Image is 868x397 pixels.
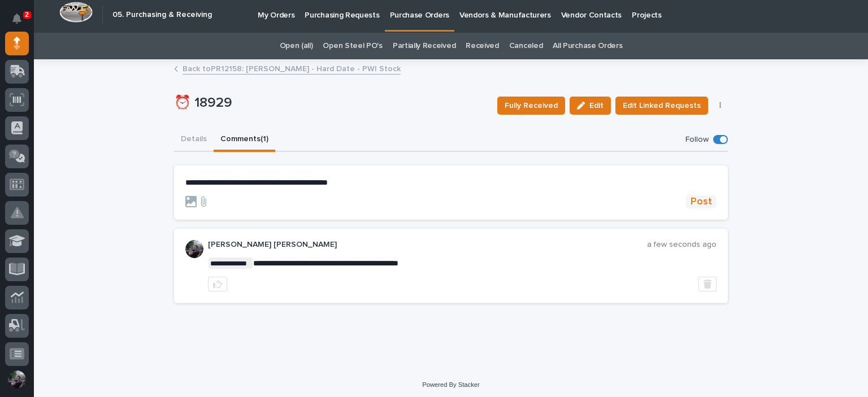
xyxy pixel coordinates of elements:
[553,33,622,59] a: All Purchase Orders
[174,128,214,152] button: Details
[623,99,701,112] span: Edit Linked Requests
[509,33,543,59] a: Canceled
[174,95,488,111] p: ⏰ 18929
[497,97,565,115] button: Fully Received
[112,10,212,20] h2: 05. Purchasing & Receiving
[280,33,313,59] a: Open (all)
[505,99,558,112] span: Fully Received
[393,33,455,59] a: Partially Received
[5,368,29,391] button: users-avatar
[686,195,717,208] button: Post
[214,128,275,152] button: Comments (1)
[698,277,717,291] button: Delete post
[691,195,712,208] span: Post
[185,240,203,258] img: J6irDCNTStG5Atnk4v9O
[570,97,611,115] button: Edit
[14,14,29,32] div: Notifications2
[208,240,647,250] p: [PERSON_NAME] [PERSON_NAME]
[466,33,499,59] a: Received
[25,11,29,19] p: 2
[647,240,717,250] p: a few seconds ago
[59,2,93,23] img: Workspace Logo
[589,101,604,111] span: Edit
[183,62,401,75] a: Back toPR12158: [PERSON_NAME] - Hard Date - PWI Stock
[323,33,382,59] a: Open Steel PO's
[208,277,227,291] button: like this post
[615,97,708,115] button: Edit Linked Requests
[5,7,29,30] button: Notifications
[685,135,709,145] p: Follow
[422,381,479,388] a: Powered By Stacker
